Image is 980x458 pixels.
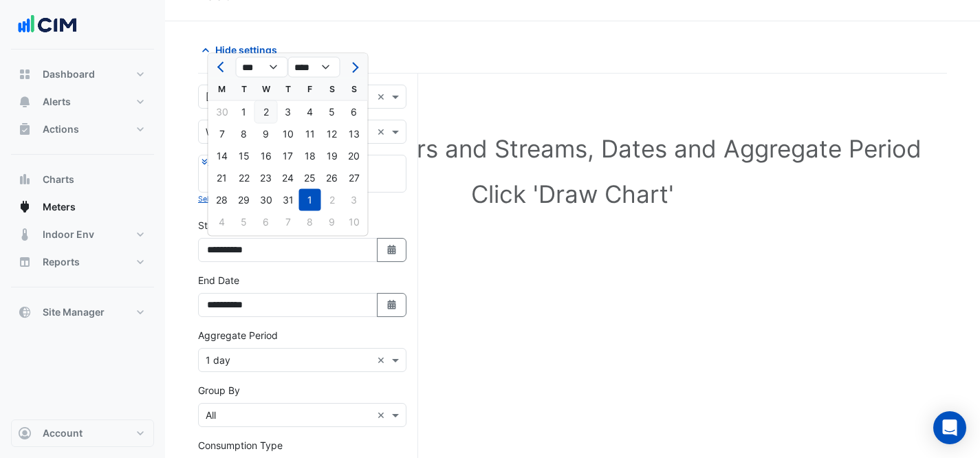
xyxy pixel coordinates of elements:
div: Wednesday, July 16, 2025 [255,145,277,167]
label: Aggregate Period [198,328,278,342]
button: Previous month [214,56,230,78]
div: Thursday, July 3, 2025 [277,101,299,123]
div: S [321,78,343,100]
fa-icon: Select Date [386,299,398,311]
span: Dashboard [43,67,95,81]
div: Friday, July 4, 2025 [299,101,321,123]
select: Select year [288,57,340,78]
div: Tuesday, July 29, 2025 [233,189,255,211]
button: Indoor Env [11,221,154,248]
div: F [299,78,321,100]
div: 5 [233,211,255,233]
div: 3 [343,189,365,211]
span: Clear [377,89,389,104]
div: 23 [255,167,277,189]
div: Saturday, July 5, 2025 [321,101,343,123]
div: 13 [343,123,365,145]
div: 4 [211,211,233,233]
div: Wednesday, August 6, 2025 [255,211,277,233]
div: Monday, July 28, 2025 [211,189,233,211]
small: Expand All [202,157,245,166]
div: 20 [343,145,365,167]
div: 26 [321,167,343,189]
div: M [211,78,233,100]
button: Site Manager [11,298,154,326]
div: Friday, July 25, 2025 [299,167,321,189]
small: Select None [198,195,240,204]
div: 6 [255,211,277,233]
div: 7 [277,211,299,233]
label: Start Date [198,218,244,232]
div: 30 [255,189,277,211]
app-icon: Alerts [18,95,32,109]
button: Actions [11,116,154,143]
fa-icon: Select Date [386,244,398,256]
div: 19 [321,145,343,167]
div: 28 [211,189,233,211]
button: Charts [11,166,154,193]
button: Reports [11,248,154,276]
app-icon: Indoor Env [18,228,32,241]
div: Wednesday, July 23, 2025 [255,167,277,189]
div: 22 [233,167,255,189]
div: 10 [343,211,365,233]
span: Clear [377,124,389,139]
div: 17 [277,145,299,167]
label: End Date [198,273,239,287]
div: 12 [321,123,343,145]
div: Tuesday, July 22, 2025 [233,167,255,189]
div: 4 [299,101,321,123]
div: 14 [211,145,233,167]
div: 8 [233,123,255,145]
span: Alerts [43,95,71,109]
div: 18 [299,145,321,167]
select: Select month [236,57,288,78]
div: Monday, July 14, 2025 [211,145,233,167]
div: 3 [277,101,299,123]
div: 2 [255,101,277,123]
div: Thursday, August 7, 2025 [277,211,299,233]
button: Next month [345,56,362,78]
div: Sunday, July 6, 2025 [343,101,365,123]
div: 25 [299,167,321,189]
div: Saturday, July 19, 2025 [321,145,343,167]
span: Meters [43,200,76,214]
div: Sunday, August 10, 2025 [343,211,365,233]
div: 1 [299,189,321,211]
div: 7 [211,123,233,145]
h1: Select Site, Meters and Streams, Dates and Aggregate Period [220,134,925,163]
div: 21 [211,167,233,189]
div: Thursday, July 24, 2025 [277,167,299,189]
div: 30 [211,101,233,123]
div: Wednesday, July 2, 2025 [255,101,277,123]
app-icon: Reports [18,255,32,269]
button: Alerts [11,88,154,116]
div: Saturday, August 2, 2025 [321,189,343,211]
app-icon: Actions [18,122,32,136]
div: 24 [277,167,299,189]
div: 8 [299,211,321,233]
span: Clear [377,408,389,422]
h1: Click 'Draw Chart' [220,179,925,208]
div: W [255,78,277,100]
img: Company Logo [17,11,78,39]
div: Monday, August 4, 2025 [211,211,233,233]
app-icon: Meters [18,200,32,214]
div: Wednesday, July 30, 2025 [255,189,277,211]
div: Friday, August 8, 2025 [299,211,321,233]
div: 9 [321,211,343,233]
span: Indoor Env [43,228,94,241]
button: Select None [198,193,240,205]
div: 31 [277,189,299,211]
span: Account [43,426,83,440]
div: Monday, June 30, 2025 [211,101,233,123]
div: Saturday, July 26, 2025 [321,167,343,189]
div: Open Intercom Messenger [933,411,966,444]
div: Wednesday, July 9, 2025 [255,123,277,145]
div: Monday, July 7, 2025 [211,123,233,145]
app-icon: Dashboard [18,67,32,81]
div: Tuesday, July 15, 2025 [233,145,255,167]
div: Friday, July 11, 2025 [299,123,321,145]
button: Dashboard [11,61,154,88]
div: Friday, August 1, 2025 [299,189,321,211]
